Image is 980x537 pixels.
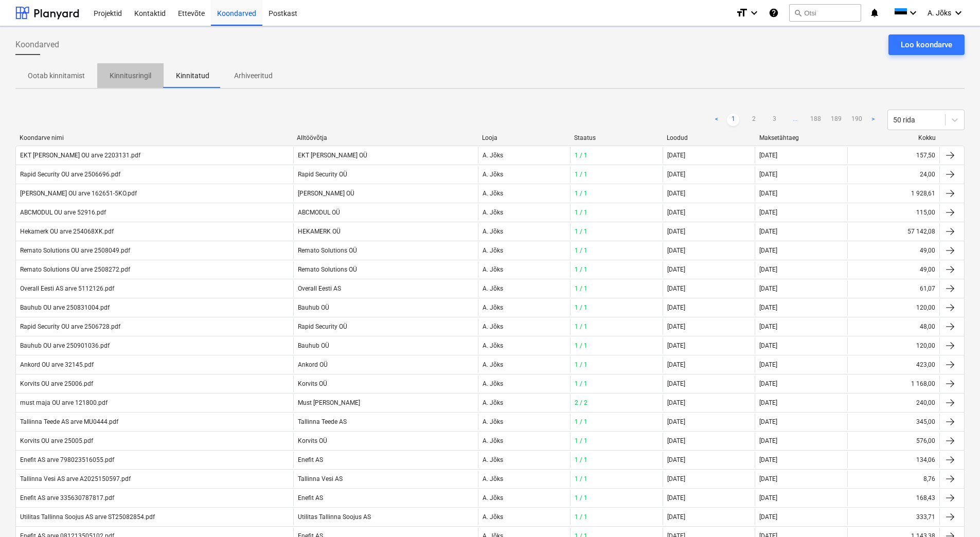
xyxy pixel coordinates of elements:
div: A. Jõks [478,471,571,487]
div: [DATE] [667,513,685,521]
div: A. Jõks [478,204,571,221]
div: 115,00 [916,209,935,216]
div: Must [PERSON_NAME] [293,395,478,411]
a: ... [789,114,801,126]
div: Tallinna Teede AS [293,414,478,430]
div: Korvits OÜ [293,375,478,392]
span: Koondarved [15,39,59,51]
div: Ankord OU arve 32145.pdf [20,361,94,368]
div: 61,07 [920,285,935,292]
span: 1 / 1 [575,266,587,273]
div: ABCMODUL OU arve 52916.pdf [20,209,106,216]
i: keyboard_arrow_down [952,7,965,19]
div: [DATE] [667,190,685,197]
div: Loodud [667,134,751,141]
div: [DATE] [755,242,847,259]
a: Next page [867,114,879,126]
div: Enefit AS arve 798023516055.pdf [20,456,114,463]
div: Remato Solutions OÜ [293,261,478,278]
div: Korvits OU arve 25006.pdf [20,380,93,387]
div: Utilitas Tallinna Soojus AS [293,509,478,525]
div: A. Jõks [478,509,571,525]
div: [DATE] [755,261,847,278]
div: Rapid Security OU arve 2506728.pdf [20,323,120,330]
i: keyboard_arrow_down [907,7,919,19]
div: A. Jõks [478,375,571,392]
div: Alltöövõtja [297,134,473,141]
div: 333,71 [916,513,935,521]
div: 57 142,08 [907,228,935,235]
a: Page 2 [747,114,760,126]
div: Rapid Security OÜ [293,166,478,183]
span: 1 / 1 [575,380,587,387]
div: 240,00 [916,399,935,406]
div: [DATE] [667,437,685,444]
div: A. Jõks [478,261,571,278]
div: 1 168,00 [911,380,935,387]
div: Koondarve nimi [20,134,289,141]
div: [PERSON_NAME] OU arve 162651-5KO.pdf [20,190,137,197]
div: [DATE] [755,185,847,202]
div: [DATE] [755,471,847,487]
span: 1 / 1 [575,285,587,292]
span: 1 / 1 [575,304,587,311]
a: Page 3 [768,114,780,126]
div: A. Jõks [478,356,571,373]
div: [DATE] [755,299,847,316]
div: A. Jõks [478,490,571,506]
i: format_size [736,7,748,19]
div: Maksetähtaeg [759,134,844,141]
span: 1 / 1 [575,342,587,349]
div: Korvits OÜ [293,433,478,449]
div: Rapid Security OU arve 2506696.pdf [20,171,120,178]
div: 168,43 [916,494,935,502]
div: [DATE] [667,266,685,273]
div: 423,00 [916,361,935,368]
div: Rapid Security OÜ [293,318,478,335]
div: Kokku [851,134,936,141]
div: must maja OU arve 121800.pdf [20,399,108,406]
span: 1 / 1 [575,171,587,178]
div: [DATE] [667,171,685,178]
span: 1 / 1 [575,513,587,521]
span: 1 / 1 [575,152,587,159]
div: Enefit AS arve 335630787817.pdf [20,494,114,502]
div: A. Jõks [478,395,571,411]
div: EKT [PERSON_NAME] OU arve 2203131.pdf [20,152,140,159]
div: Tallinna Teede AS arve MU0444.pdf [20,418,118,425]
div: [DATE] [667,418,685,425]
span: 1 / 1 [575,456,587,463]
div: 576,00 [916,437,935,444]
div: [DATE] [755,452,847,468]
div: Looja [482,134,566,141]
div: [DATE] [667,228,685,235]
div: 134,06 [916,456,935,463]
button: Loo koondarve [888,34,965,55]
a: Page 189 [830,114,842,126]
span: 1 / 1 [575,323,587,330]
span: 1 / 1 [575,228,587,235]
div: [DATE] [667,475,685,482]
div: 1 928,61 [911,190,935,197]
span: 1 / 1 [575,418,587,425]
div: [DATE] [667,494,685,502]
span: 1 / 1 [575,475,587,482]
a: Previous page [710,114,723,126]
div: [DATE] [667,152,685,159]
div: 49,00 [920,247,935,254]
div: A. Jõks [478,433,571,449]
div: ABCMODUL OÜ [293,204,478,221]
i: Abikeskus [769,7,779,19]
span: 1 / 1 [575,494,587,502]
div: Bauhub OÜ [293,299,478,316]
div: A. Jõks [478,185,571,202]
div: Enefit AS [293,452,478,468]
div: Bauhub OU arve 250831004.pdf [20,304,110,311]
span: 1 / 1 [575,209,587,216]
div: A. Jõks [478,337,571,354]
span: search [794,9,802,17]
div: Staatus [574,134,658,141]
div: A. Jõks [478,223,571,240]
button: Otsi [789,4,861,22]
div: [DATE] [755,166,847,183]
